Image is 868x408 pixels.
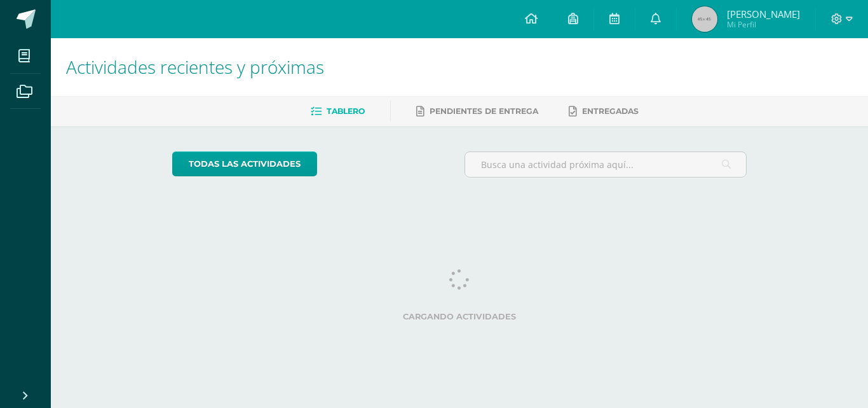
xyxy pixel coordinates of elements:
[327,106,365,116] span: Tablero
[66,55,324,79] span: Actividades recientes y próximas
[430,106,538,116] span: Pendientes de entrega
[727,19,800,30] span: Mi Perfil
[692,6,717,32] img: 45x45
[465,152,747,177] input: Busca una actividad próxima aquí...
[582,106,639,116] span: Entregadas
[727,8,800,20] span: [PERSON_NAME]
[172,312,747,321] label: Cargando actividades
[416,101,538,122] a: Pendientes de entrega
[569,101,639,122] a: Entregadas
[311,101,365,122] a: Tablero
[172,151,317,176] a: todas las Actividades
